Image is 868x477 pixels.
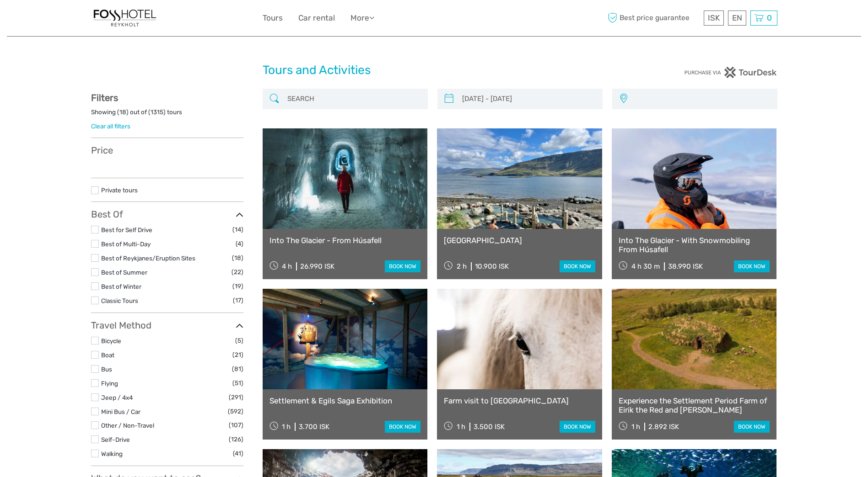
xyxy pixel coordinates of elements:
span: ISK [708,13,720,22]
div: 38.990 ISK [668,262,703,270]
span: 2 h [457,262,467,270]
a: More [350,11,374,25]
span: (291) [229,392,243,403]
a: Best for Self Drive [101,226,152,233]
label: 18 [119,108,126,117]
a: Tours [263,11,283,25]
span: (19) [232,281,243,291]
a: Clear all filters [91,122,130,130]
a: Self-Drive [101,436,130,443]
a: book now [560,260,595,272]
span: (592) [228,406,243,417]
span: (21) [232,350,243,360]
span: (22) [232,267,243,277]
span: 1 h [282,423,291,431]
h3: Best Of [91,209,243,220]
img: 1325-d350bf88-f202-48e6-ba09-5fbd552f958d_logo_small.jpg [91,7,159,29]
label: 1315 [151,108,163,117]
span: 0 [766,13,773,22]
a: Car rental [298,11,335,25]
div: 10.900 ISK [475,262,509,270]
a: Classic Tours [101,297,138,304]
a: Bicycle [101,337,121,344]
a: Experience the Settlement Period Farm of Eirik the Red and [PERSON_NAME] [619,396,770,415]
div: 26.990 ISK [300,262,334,270]
a: Other / Non-Travel [101,422,154,429]
input: SELECT DATES [458,91,598,107]
div: 2.892 ISK [648,423,679,431]
h3: Price [91,145,243,156]
a: Mini Bus / Car [101,408,140,415]
a: Walking [101,450,123,457]
div: 3.700 ISK [299,423,329,431]
span: 1 h [631,423,640,431]
a: Into The Glacier - From Húsafell [270,236,421,245]
span: (107) [229,420,243,430]
strong: Filters [91,92,118,103]
a: Best of Multi-Day [101,240,151,248]
a: Private tours [101,186,138,194]
a: Settlement & Egils Saga Exhibition [270,396,421,405]
div: Showing ( ) out of ( ) tours [91,108,243,122]
span: 4 h [282,262,292,270]
span: (17) [233,295,243,306]
span: 1 h [457,423,465,431]
a: book now [734,260,770,272]
span: (18) [232,253,243,263]
a: book now [734,421,770,433]
div: 3.500 ISK [474,423,505,431]
span: (14) [232,224,243,235]
a: Bus [101,366,112,373]
img: PurchaseViaTourDesk.png [684,67,777,78]
span: Best price guarantee [606,11,701,26]
span: 4 h 30 m [631,262,660,270]
a: Best of Summer [101,269,147,276]
span: (81) [232,364,243,374]
h1: Tours and Activities [263,63,606,78]
a: book now [385,260,421,272]
a: Best of Winter [101,283,141,290]
a: Boat [101,351,114,359]
span: (51) [232,378,243,388]
h3: Travel Method [91,320,243,331]
div: EN [728,11,746,26]
a: Best of Reykjanes/Eruption Sites [101,254,195,262]
a: book now [560,421,595,433]
a: Into The Glacier - With Snowmobiling From Húsafell [619,236,770,254]
span: (126) [229,434,243,445]
span: (5) [235,335,243,346]
span: (41) [233,448,243,459]
a: Flying [101,380,118,387]
input: SEARCH [284,91,423,107]
a: book now [385,421,421,433]
a: Farm visit to [GEOGRAPHIC_DATA] [444,396,595,405]
a: [GEOGRAPHIC_DATA] [444,236,595,245]
span: (4) [236,238,243,249]
a: Jeep / 4x4 [101,394,133,401]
